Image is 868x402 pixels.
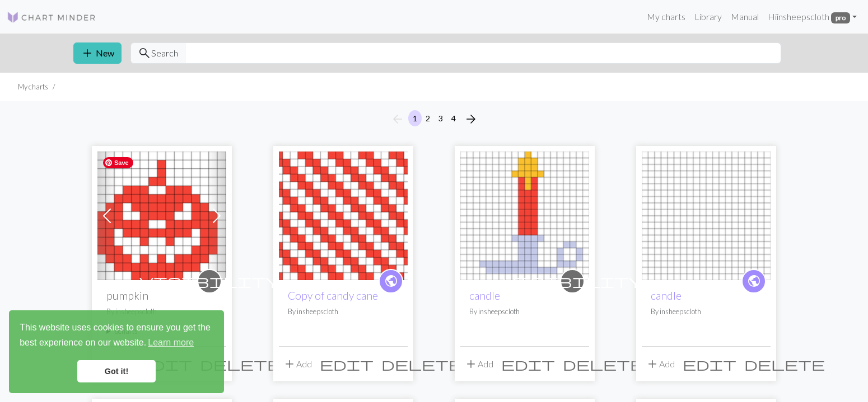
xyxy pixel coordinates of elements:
span: Search [151,46,178,60]
button: 1 [408,110,422,126]
span: search [138,45,151,61]
button: Delete [196,353,284,375]
span: delete [200,356,281,372]
a: My charts [642,6,690,28]
button: Next [460,110,482,128]
button: 3 [434,110,447,126]
i: Edit [501,357,555,371]
span: add [283,356,296,372]
span: delete [744,356,825,372]
span: This website uses cookies to ensure you get the best experience on our website. [20,321,213,351]
button: New [73,42,122,64]
img: candy cane [279,152,408,280]
button: Add [642,353,679,375]
span: edit [501,356,555,372]
i: Next [464,112,478,126]
p: By insheepscloth [106,306,217,317]
img: candle [460,152,589,280]
i: private [139,270,279,292]
a: candle [460,209,589,220]
li: My charts [18,82,48,92]
a: candy cane [279,209,408,220]
nav: Page navigation [386,110,482,128]
span: visibility [502,272,642,290]
span: delete [563,356,643,372]
span: edit [320,356,374,372]
span: pro [831,12,850,23]
p: By insheepscloth [288,306,399,317]
i: private [502,270,642,292]
button: Delete [740,353,829,375]
div: cookieconsent [9,310,224,393]
a: Manual [726,6,763,28]
p: By insheepscloth [469,306,580,317]
a: candle [651,289,682,302]
i: Edit [320,357,374,371]
a: public [379,269,403,294]
span: add [464,356,478,372]
h2: pumpkin [106,289,217,302]
span: visibility [139,272,279,290]
button: Add [460,353,497,375]
i: Edit [683,357,736,371]
span: edit [683,356,736,372]
img: Logo [7,11,96,24]
a: candle [642,209,771,220]
a: Hiinsheepscloth pro [763,6,861,28]
img: pumpkin [97,152,226,280]
a: dismiss cookie message [77,360,156,382]
a: Library [690,6,726,28]
a: candle [469,289,500,302]
span: arrow_forward [464,111,478,127]
a: pumpkin [97,209,226,220]
button: Edit [497,353,559,375]
span: add [81,45,94,61]
span: add [646,356,659,372]
p: By insheepscloth [651,306,762,317]
span: public [747,272,761,290]
button: Add [279,353,316,375]
a: learn more about cookies [146,334,195,351]
i: public [384,270,398,292]
button: 4 [447,110,460,126]
a: Copy of candy cane [288,289,378,302]
a: public [741,269,766,294]
button: Edit [679,353,740,375]
button: Delete [559,353,647,375]
span: Save [103,157,133,168]
i: public [747,270,761,292]
span: public [384,272,398,290]
button: 2 [421,110,435,126]
button: Edit [316,353,377,375]
span: delete [381,356,462,372]
img: candle [642,152,771,280]
button: Delete [377,353,466,375]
